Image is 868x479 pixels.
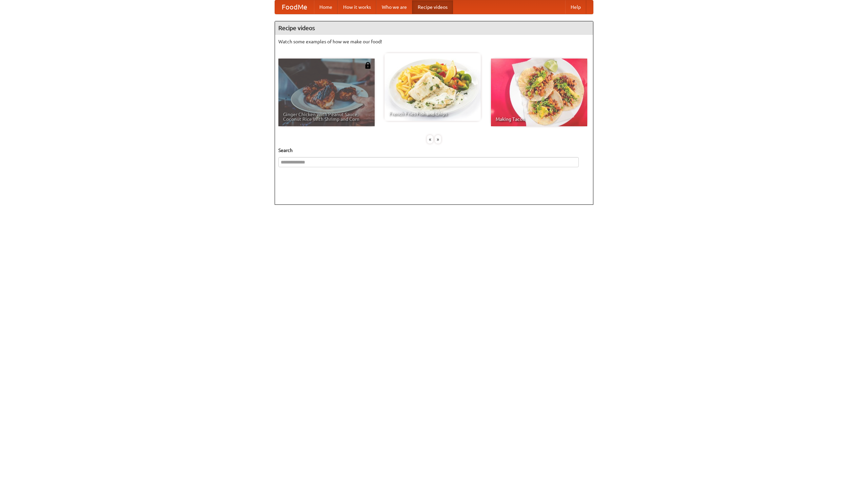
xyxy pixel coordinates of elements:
img: 483408.png [364,62,371,69]
div: » [435,135,441,144]
a: Making Tacos [491,59,587,126]
a: French Fries Fish and Chips [384,53,481,121]
div: « [427,135,433,144]
span: Making Tacos [496,117,583,122]
h5: Search [278,147,590,154]
a: FoodMe [275,0,314,14]
h4: Recipe videos [275,21,593,35]
span: French Fries Fish and Chips [389,111,476,116]
a: How it works [338,0,376,14]
a: Who we are [376,0,412,14]
a: Recipe videos [412,0,453,14]
p: Watch some examples of how we make our food! [278,38,590,45]
a: Home [314,0,338,14]
a: Help [565,0,586,14]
